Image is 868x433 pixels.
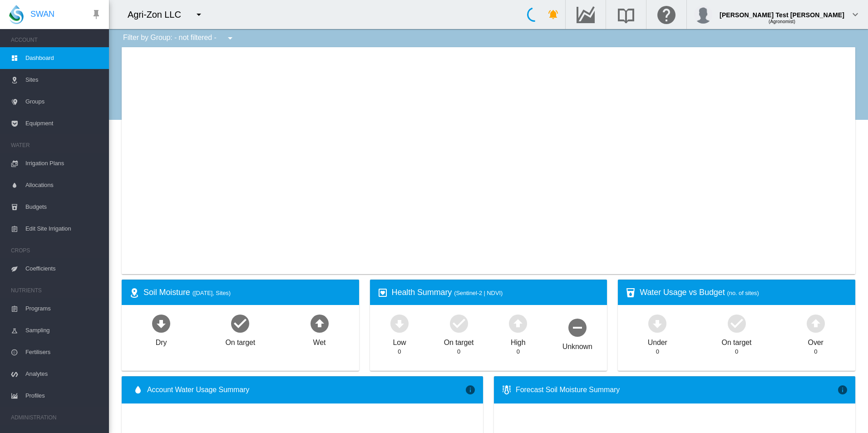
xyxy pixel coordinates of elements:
[398,348,401,356] div: 0
[25,320,102,341] span: Sampling
[814,348,817,356] div: 0
[808,334,824,348] div: Over
[393,334,406,348] div: Low
[656,9,677,20] md-icon: Click here for help
[25,91,102,113] span: Groups
[656,348,659,356] div: 0
[129,287,140,298] md-icon: icon-map-marker-radius
[150,312,172,334] md-icon: icon-arrow-down-bold-circle
[501,384,512,395] md-icon: icon-thermometer-lines
[392,287,600,298] div: Health Summary
[25,113,102,134] span: Equipment
[805,312,827,334] md-icon: icon-arrow-up-bold-circle
[25,385,102,407] span: Profiles
[25,341,102,363] span: Fertilisers
[128,8,189,21] div: Agri-Zon LLC
[25,196,102,218] span: Budgets
[389,312,410,334] md-icon: icon-arrow-down-bold-circle
[225,334,255,348] div: On target
[646,312,668,334] md-icon: icon-arrow-down-bold-circle
[726,312,748,334] md-icon: icon-checkbox-marked-circle
[567,316,588,338] md-icon: icon-minus-circle
[516,385,837,395] div: Forecast Soil Moisture Summary
[625,287,636,298] md-icon: icon-cup-water
[377,287,388,298] md-icon: icon-heart-box-outline
[720,7,844,16] div: [PERSON_NAME] Test [PERSON_NAME]
[193,9,204,20] md-icon: icon-menu-down
[769,19,795,24] span: (Agronomist)
[116,29,242,47] div: Filter by Group: - not filtered -
[11,138,102,153] span: WATER
[225,33,236,44] md-icon: icon-menu-down
[850,9,861,20] md-icon: icon-chevron-down
[25,69,102,91] span: Sites
[221,29,239,47] button: icon-menu-down
[648,334,667,348] div: Under
[133,384,143,395] md-icon: icon-water
[30,9,54,20] span: SWAN
[575,9,597,20] md-icon: Go to the Data Hub
[694,5,712,24] img: profile.jpg
[454,290,503,296] span: (Sentinel-2 | NDVI)
[229,312,251,334] md-icon: icon-checkbox-marked-circle
[11,33,102,47] span: ACCOUNT
[313,334,326,348] div: Wet
[25,153,102,174] span: Irrigation Plans
[190,5,208,24] button: icon-menu-down
[548,9,559,20] md-icon: icon-bell-ring
[25,47,102,69] span: Dashboard
[727,290,759,296] span: (no. of sites)
[25,363,102,385] span: Analytes
[25,298,102,320] span: Programs
[511,334,526,348] div: High
[11,410,102,425] span: ADMINISTRATION
[147,385,465,395] span: Account Water Usage Summary
[9,5,24,24] img: SWAN-Landscape-Logo-Colour-drop.png
[11,243,102,258] span: CROPS
[457,348,460,356] div: 0
[507,312,529,334] md-icon: icon-arrow-up-bold-circle
[25,258,102,280] span: Coefficients
[837,384,848,395] md-icon: icon-information
[517,348,520,356] div: 0
[448,312,470,334] md-icon: icon-checkbox-marked-circle
[615,9,637,20] md-icon: Search the knowledge base
[444,334,474,348] div: On target
[91,9,102,20] md-icon: icon-pin
[722,334,752,348] div: On target
[544,5,562,24] button: icon-bell-ring
[11,283,102,298] span: NUTRIENTS
[25,174,102,196] span: Allocations
[735,348,738,356] div: 0
[562,338,592,352] div: Unknown
[192,290,231,296] span: ([DATE], Sites)
[309,312,330,334] md-icon: icon-arrow-up-bold-circle
[156,334,167,348] div: Dry
[640,287,848,298] div: Water Usage vs Budget
[143,287,352,298] div: Soil Moisture
[465,384,476,395] md-icon: icon-information
[25,218,102,240] span: Edit Site Irrigation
